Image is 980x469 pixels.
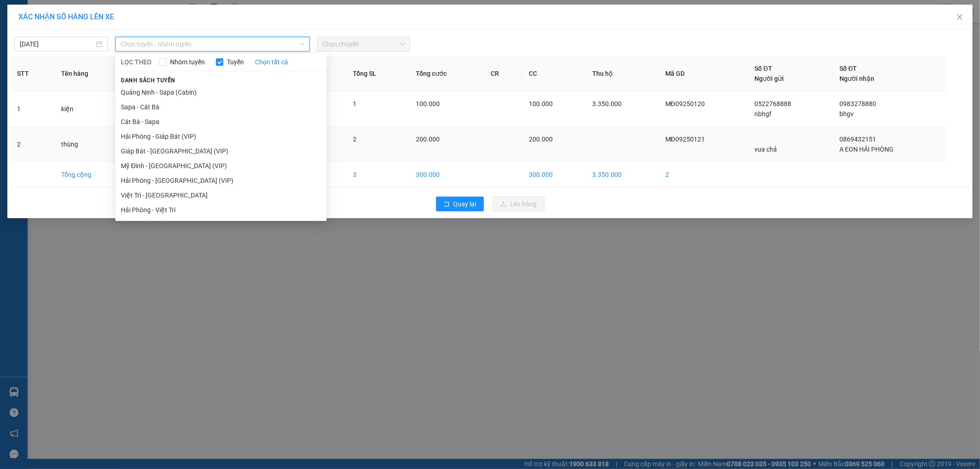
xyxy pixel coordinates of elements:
span: 1 [353,100,357,107]
span: LỌC THEO [121,57,152,67]
td: 300.000 [408,162,483,187]
button: Close [947,5,973,30]
span: 0522768888 [755,100,792,107]
span: 0983278880 [840,100,877,107]
input: 11/09/2025 [20,39,94,49]
td: 3 [346,162,408,187]
td: 2 [658,162,748,187]
button: uploadLên hàng [493,197,544,211]
span: nbhgf [755,110,772,118]
a: Chọn tất cả [255,57,288,67]
span: Số ĐT [840,65,857,72]
span: Chọn tuyến - nhóm tuyến [121,37,304,51]
li: Giáp Bát - [GEOGRAPHIC_DATA] (VIP) [115,144,327,158]
li: Hải Phòng - Giáp Bát (VIP) [115,129,327,144]
td: Tổng cộng [54,162,128,187]
span: 100.000 [529,100,553,107]
td: 2 [10,127,54,162]
span: Tuyến [223,57,248,67]
li: Mỹ Đình - [GEOGRAPHIC_DATA] (VIP) [115,158,327,173]
th: Tổng cước [408,56,483,91]
span: Người gửi [755,75,784,82]
span: 2 [353,136,357,143]
td: thùng [54,127,128,162]
span: Chọn chuyến [323,37,405,51]
span: Nhóm tuyến [166,57,209,67]
span: Số ĐT [755,65,772,72]
li: Việt Trì - [GEOGRAPHIC_DATA] [115,188,327,203]
button: rollbackQuay lại [436,197,484,211]
span: close [956,13,963,21]
li: Quảng Ninh - Sapa (Cabin) [115,85,327,100]
td: kiện [54,91,128,127]
td: 1 [10,91,54,127]
span: down [299,41,305,47]
span: MĐ09250120 [665,100,705,107]
span: bhgv [840,110,854,118]
th: CC [521,56,585,91]
span: 0869432151 [840,136,877,143]
span: Quay lại [453,199,476,209]
span: vua chả [755,146,777,153]
span: XÁC NHẬN SỐ HÀNG LÊN XE [18,12,114,21]
th: CR [483,56,521,91]
th: Thu hộ [585,56,657,91]
span: 200.000 [529,136,553,143]
li: Hải Phòng - [GEOGRAPHIC_DATA] (VIP) [115,173,327,188]
span: Người nhận [840,75,875,82]
th: Mã GD [658,56,748,91]
li: Sapa - Cát Bà [115,100,327,114]
span: 100.000 [416,100,440,107]
span: rollback [443,201,450,208]
th: Tên hàng [54,56,128,91]
span: MĐ09250121 [665,136,705,143]
th: Tổng SL [346,56,408,91]
span: Danh sách tuyến [115,76,181,85]
td: 300.000 [521,162,585,187]
td: 3.350.000 [585,162,657,187]
span: A EON HẢI PHÒNG [840,146,894,153]
span: 3.350.000 [592,100,622,107]
li: Hải Phòng - Việt Trì [115,203,327,217]
th: STT [10,56,54,91]
li: Cát Bà - Sapa [115,114,327,129]
span: 200.000 [416,136,440,143]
